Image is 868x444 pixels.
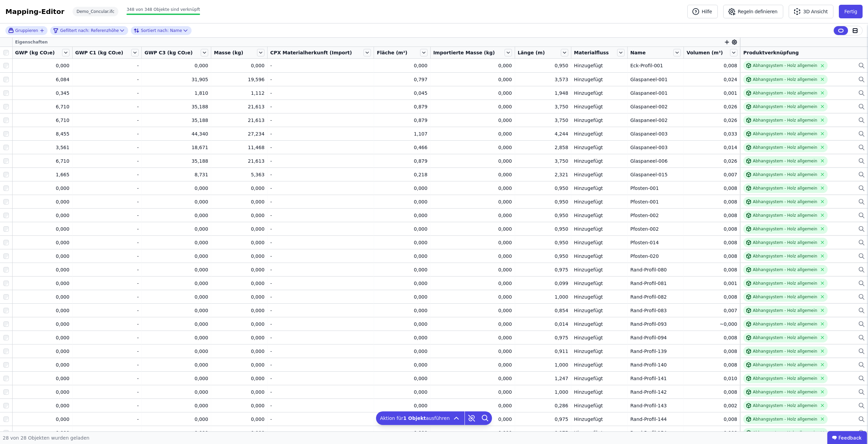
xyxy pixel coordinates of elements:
div: 0,000 [433,117,512,124]
div: 0,001 [687,90,737,96]
button: Gruppieren [8,28,45,33]
div: 1,112 [214,90,264,96]
div: 0,000 [214,348,264,355]
div: 0,854 [518,307,568,314]
span: Gefiltert nach: [60,28,89,33]
div: 0,879 [377,158,427,164]
div: Glaspaneel-003 [630,144,681,151]
div: Demo_Concular.ifc [73,7,119,16]
div: Hinzugefügt [574,130,625,137]
div: Abhangsystem - Holz allgemein [753,172,817,177]
div: 27,234 [214,130,264,137]
div: - [270,198,371,205]
div: Abhangsystem - Holz allgemein [753,118,817,123]
div: Abhangsystem - Holz allgemein [753,185,817,191]
div: Glaspaneel-002 [630,103,681,110]
div: - [270,171,371,178]
div: 1,000 [518,294,568,300]
div: 0,000 [15,212,70,219]
div: 0,975 [518,334,568,341]
div: Hinzugefügt [574,185,625,192]
div: 0,950 [518,198,568,205]
div: 0,000 [433,321,512,327]
div: 1,810 [144,90,208,96]
div: 0,000 [214,266,264,273]
div: Abhangsystem - Holz allgemein [753,213,817,218]
div: 0,000 [377,294,427,300]
div: Pfosten-002 [630,226,681,232]
div: Glaspaneel-006 [630,158,681,164]
span: Sortiert nach: [141,28,169,33]
span: Länge (m) [518,49,545,56]
div: 0,000 [433,144,512,151]
div: 0,000 [15,266,70,273]
div: Hinzugefügt [574,253,625,260]
div: 0,000 [433,361,512,368]
div: - [270,294,371,300]
div: Glaspaneel-002 [630,117,681,124]
div: - [270,144,371,151]
div: - [75,226,139,232]
div: - [270,253,371,260]
div: 0,000 [214,334,264,341]
div: Referenzhöhe [53,26,119,35]
div: 0,000 [214,280,264,287]
div: 0,345 [15,90,70,96]
div: - [75,171,139,178]
div: - [75,76,139,83]
div: 0,000 [214,212,264,219]
div: 0,000 [433,130,512,137]
div: Name [134,26,182,35]
div: Abhangsystem - Holz allgemein [753,158,817,164]
div: 21,613 [214,158,264,164]
span: Importierte Masse (kg) [433,49,495,56]
div: 0,950 [518,62,568,69]
div: - [75,62,139,69]
div: Abhangsystem - Holz allgemein [753,90,817,96]
div: 0,218 [377,171,427,178]
div: Hinzugefügt [574,103,625,110]
button: Regeln definieren [723,5,783,18]
div: 0,797 [377,76,427,83]
div: Abhangsystem - Holz allgemein [753,77,817,82]
div: 4,244 [518,130,568,137]
div: 0,000 [15,226,70,232]
div: 0,008 [687,239,737,246]
div: 0,014 [687,144,737,151]
div: 21,613 [214,117,264,124]
div: 0,000 [433,198,512,205]
div: - [270,280,371,287]
div: 3,750 [518,117,568,124]
div: 0,099 [518,280,568,287]
div: - [270,90,371,96]
div: Hinzugefügt [574,198,625,205]
div: 0,008 [687,226,737,232]
div: - [270,266,371,273]
div: 0,000 [15,321,70,327]
div: - [75,307,139,314]
div: - [75,185,139,192]
div: 18,671 [144,144,208,151]
div: 44,340 [144,130,208,137]
div: Hinzugefügt [574,76,625,83]
div: Pfosten-014 [630,239,681,246]
div: - [270,130,371,137]
div: - [75,212,139,219]
div: 5,363 [214,171,264,178]
div: 0,026 [687,117,737,124]
div: - [75,348,139,355]
div: 0,000 [377,253,427,260]
div: Hinzugefügt [574,226,625,232]
div: 35,188 [144,117,208,124]
div: 0,000 [377,239,427,246]
div: 0,000 [144,239,208,246]
div: 0,000 [144,226,208,232]
div: 0,000 [15,307,70,314]
button: Fertig [839,5,863,18]
div: 0,000 [377,307,427,314]
div: - [75,158,139,164]
span: GWP (kg CO₂e) [15,49,55,56]
div: - [270,103,371,110]
div: 0,000 [433,266,512,273]
div: 0,000 [433,103,512,110]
